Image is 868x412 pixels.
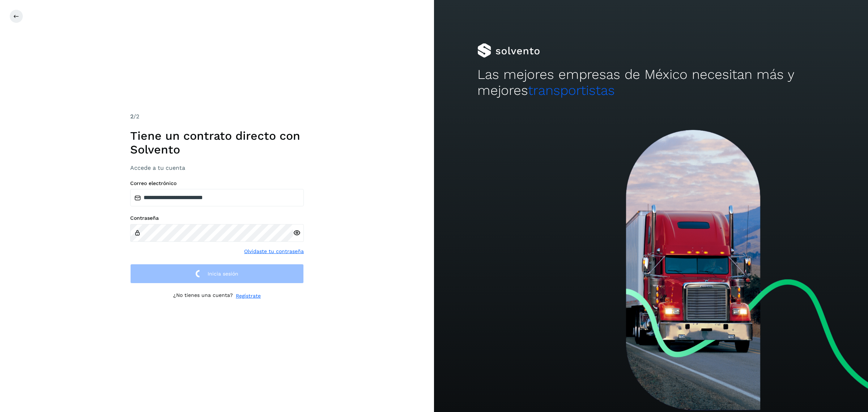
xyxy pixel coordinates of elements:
p: ¿No tienes una cuenta? [173,292,233,300]
label: Correo electrónico [130,180,304,186]
a: Olvidaste tu contraseña [244,248,304,255]
h2: Las mejores empresas de México necesitan más y mejores [477,67,825,99]
h1: Tiene un contrato directo con Solvento [130,129,304,157]
span: 2 [130,113,133,120]
button: Inicia sesión [130,264,304,284]
h3: Accede a tu cuenta [130,164,304,171]
span: transportistas [528,83,615,98]
a: Regístrate [236,292,261,300]
span: Inicia sesión [208,271,238,276]
div: /2 [130,112,304,121]
label: Contraseña [130,215,304,221]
